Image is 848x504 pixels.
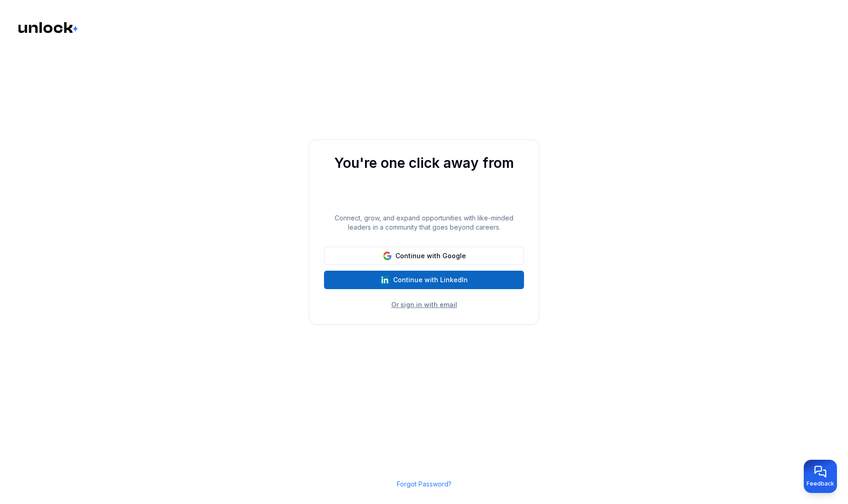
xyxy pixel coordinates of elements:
button: Or sign in with email [391,300,457,309]
span: Feedback [807,480,834,487]
img: Logo [18,22,79,33]
button: Continue with Google [324,247,524,265]
p: Connect, grow, and expand opportunities with like-minded leaders in a community that goes beyond ... [324,213,524,232]
button: Continue with LinkedIn [324,271,524,289]
h1: You're one click away from [324,154,524,171]
button: Provide feedback [804,460,837,493]
div: reviewing opportunities from your network [324,142,524,175]
a: Forgot Password? [397,480,452,488]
